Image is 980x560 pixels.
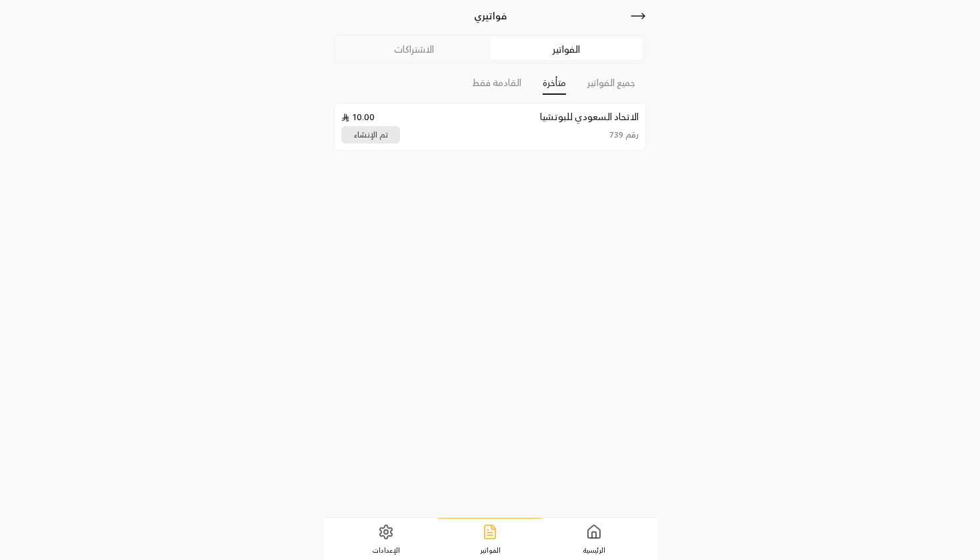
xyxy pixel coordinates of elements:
[341,110,375,123] p: 10.00
[474,9,507,23] h2: فواتيري
[334,103,646,151] a: الاتحاد السعودي للبوتشيا10.00 رقم 739تم الإنشاء
[354,130,388,139] span: تم الإنشاء
[337,38,490,60] a: الاشتراكات
[480,545,501,555] span: الفواتير
[334,519,438,560] a: الإعدادات
[609,129,639,140] span: رقم 739
[542,519,646,560] a: الرئيسية
[543,71,566,95] a: متأخرة
[540,110,639,123] p: الاتحاد السعودي للبوتشيا
[577,71,646,94] a: جميع الفواتير
[438,518,542,560] a: الفواتير
[472,71,521,94] a: القادمة فقط
[490,38,643,60] a: الفواتير
[583,545,605,555] span: الرئيسية
[373,545,400,555] span: الإعدادات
